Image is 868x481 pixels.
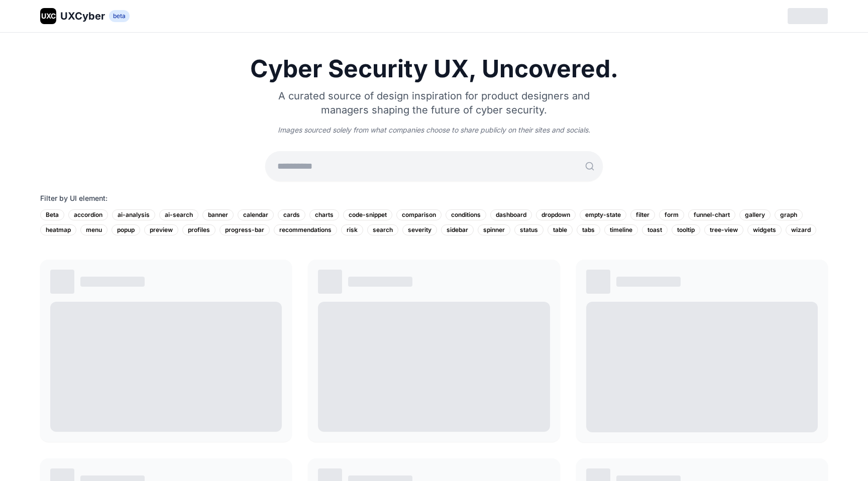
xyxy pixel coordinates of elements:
[343,209,392,220] div: code-snippet
[274,224,337,235] div: recommendations
[630,209,655,220] div: filter
[514,224,544,235] div: status
[202,209,234,220] div: banner
[441,224,474,235] div: sidebar
[238,209,274,220] div: calendar
[786,224,816,235] div: wizard
[40,193,107,203] h3: Filter by UI element:
[220,224,270,235] div: progress-bar
[739,209,771,220] div: gallery
[548,224,573,235] div: table
[109,10,130,22] span: beta
[490,209,532,220] div: dashboard
[341,224,363,235] div: risk
[182,224,215,235] div: profiles
[672,224,700,235] div: tooltip
[704,224,743,235] div: tree-view
[396,209,442,220] div: comparison
[688,209,735,220] div: funnel-chart
[446,209,486,220] div: conditions
[278,209,305,220] div: cards
[536,209,576,220] div: dropdown
[642,224,668,235] div: toast
[41,11,56,21] span: UXC
[265,125,603,135] p: Images sourced solely from what companies choose to share publicly on their sites and socials.
[265,89,603,117] p: A curated source of design inspiration for product designers and managers shaping the future of c...
[159,209,198,220] div: ai-search
[112,224,140,235] div: popup
[402,224,437,235] div: severity
[60,9,105,23] span: UXCyber
[309,209,339,220] div: charts
[40,209,64,220] div: Beta
[659,209,684,220] div: form
[40,57,828,81] h1: Cyber Security UX, Uncovered.
[775,209,803,220] div: graph
[40,224,76,235] div: heatmap
[40,8,130,24] a: UXCUXCyberbeta
[68,209,108,220] div: accordion
[144,224,178,235] div: preview
[747,224,782,235] div: widgets
[580,209,626,220] div: empty-state
[478,224,510,235] div: spinner
[112,209,155,220] div: ai-analysis
[80,224,107,235] div: menu
[367,224,398,235] div: search
[577,224,600,235] div: tabs
[604,224,638,235] div: timeline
